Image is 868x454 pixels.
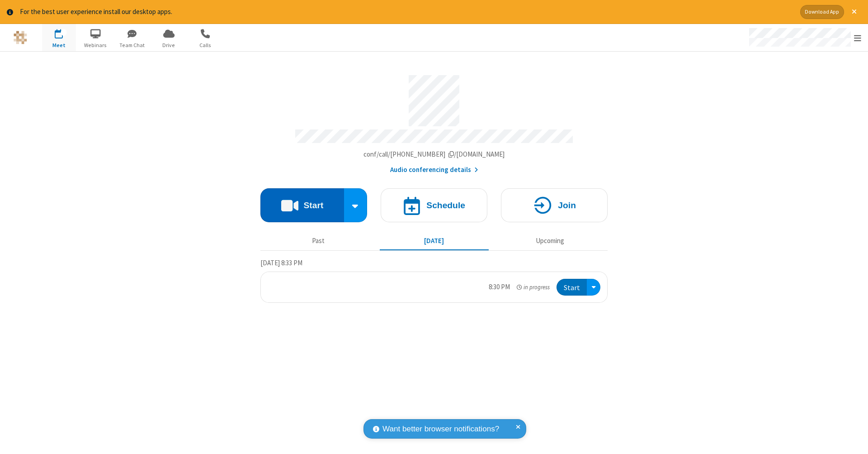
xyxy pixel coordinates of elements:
button: Start [557,279,587,296]
span: [DATE] 8:33 PM [260,258,302,267]
div: For the best user experience install our desktop apps. [20,7,793,17]
h4: Start [303,201,323,210]
button: Close alert [847,5,861,19]
h4: Schedule [426,201,465,210]
section: Account details [260,68,608,175]
span: Want better browser notifications? [382,423,499,435]
div: Start conference options [344,188,368,222]
div: Open menu [741,24,868,51]
span: Webinars [79,41,113,49]
button: Download App [800,5,844,19]
h4: Join [558,201,576,210]
span: Copy my meeting room link [363,150,505,158]
div: Open menu [587,279,600,296]
button: [DATE] [380,233,489,250]
button: Logo [3,24,37,51]
em: in progress [517,283,550,292]
button: Audio conferencing details [390,165,478,175]
img: QA Selenium DO NOT DELETE OR CHANGE [14,31,27,44]
div: 8:30 PM [489,282,510,292]
div: 1 [61,29,67,36]
span: Drive [152,41,186,49]
button: Copy my meeting room linkCopy my meeting room link [363,149,505,160]
span: Team Chat [115,41,149,49]
button: Start [260,188,344,222]
section: Today's Meetings [260,258,608,303]
button: Schedule [381,188,487,222]
button: Past [264,233,373,250]
button: Upcoming [495,233,604,250]
span: Calls [189,41,222,49]
button: Join [501,188,608,222]
span: Meet [42,41,76,49]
